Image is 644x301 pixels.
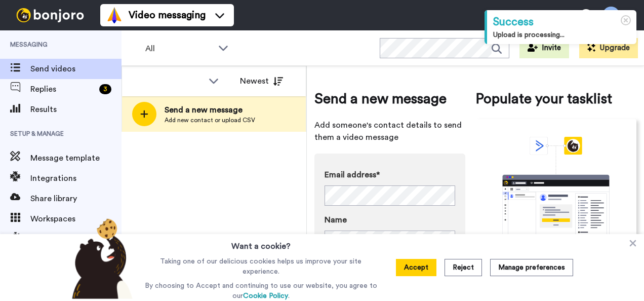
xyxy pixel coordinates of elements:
span: Send a new message [314,89,465,109]
span: Workspaces [30,213,122,225]
img: bear-with-cookie.png [63,218,138,299]
span: Share library [30,193,122,205]
span: Fallbacks [30,233,122,245]
span: Add new contact or upload CSV [165,116,255,124]
img: vm-color.svg [106,7,123,23]
button: Newest [232,71,291,91]
h3: Want a cookie? [231,234,291,252]
div: Success [493,14,630,30]
span: All [145,43,213,55]
button: Invite [519,38,569,58]
span: Add someone's contact details to send them a video message [314,119,465,143]
p: Taking one of our delicious cookies helps us improve your site experience. [142,256,380,277]
span: Send videos [30,63,122,75]
span: Message template [30,152,122,164]
span: Name [325,214,347,226]
span: Populate your tasklist [475,89,636,109]
span: Video messaging [129,8,206,22]
label: Email address* [325,169,455,181]
p: By choosing to Accept and continuing to use our website, you agree to our . [142,281,380,301]
span: Integrations [30,172,122,184]
button: Accept [396,259,436,276]
button: Upgrade [579,38,638,58]
span: Send a new message [165,104,255,116]
button: Manage preferences [490,259,573,276]
div: animation [480,137,632,247]
div: 3 [99,84,111,94]
a: Cookie Policy [243,292,288,299]
span: Results [30,103,122,116]
button: Reject [445,259,482,276]
span: Replies [30,83,95,95]
img: bj-logo-header-white.svg [12,8,88,22]
div: Upload is processing... [493,30,630,40]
